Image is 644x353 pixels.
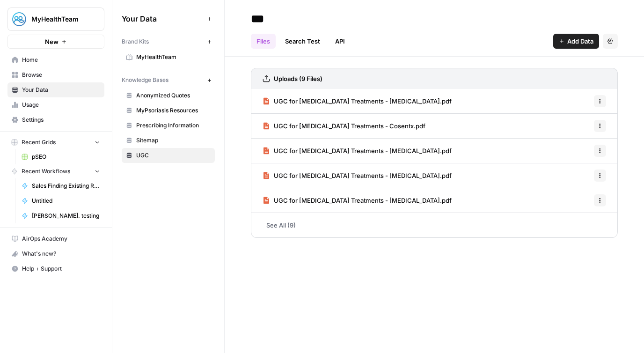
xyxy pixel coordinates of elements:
[45,37,59,46] span: New
[17,149,104,164] a: pSEO
[32,197,100,205] span: Untitled
[22,86,100,94] span: Your Data
[553,34,599,49] button: Add Data
[263,139,452,163] a: UGC for [MEDICAL_DATA] Treatments - [MEDICAL_DATA].pdf
[122,133,215,148] a: Sitemap
[263,188,452,213] a: UGC for [MEDICAL_DATA] Treatments - [MEDICAL_DATA].pdf
[136,106,211,115] span: MyPsoriasis Resources
[7,97,104,112] a: Usage
[32,212,100,220] span: [PERSON_NAME]. testing
[7,261,104,276] button: Help + Support
[8,247,104,261] div: What's new?
[32,153,100,161] span: pSEO
[122,88,215,103] a: Anonymized Quotes
[7,52,104,67] a: Home
[136,151,211,160] span: UGC
[274,196,452,205] span: UGC for [MEDICAL_DATA] Treatments - [MEDICAL_DATA].pdf
[22,167,70,176] span: Recent Workflows
[136,136,211,145] span: Sitemap
[22,56,100,64] span: Home
[251,34,276,49] a: Files
[7,82,104,97] a: Your Data
[7,7,104,31] button: Workspace: MyHealthTeam
[122,148,215,163] a: UGC
[7,246,104,261] button: What's new?
[122,37,149,46] span: Brand Kits
[263,114,425,138] a: UGC for [MEDICAL_DATA] Treatments - Cosentx.pdf
[22,101,100,109] span: Usage
[122,13,204,24] span: Your Data
[136,91,211,100] span: Anonymized Quotes
[274,146,452,155] span: UGC for [MEDICAL_DATA] Treatments - [MEDICAL_DATA].pdf
[7,135,104,149] button: Recent Grids
[263,89,452,113] a: UGC for [MEDICAL_DATA] Treatments - [MEDICAL_DATA].pdf
[274,96,452,106] span: UGC for [MEDICAL_DATA] Treatments - [MEDICAL_DATA].pdf
[279,34,326,49] a: Search Test
[136,53,211,61] span: MyHealthTeam
[122,118,215,133] a: Prescribing Information
[7,164,104,178] button: Recent Workflows
[122,103,215,118] a: MyPsoriasis Resources
[136,121,211,130] span: Prescribing Information
[7,112,104,127] a: Settings
[22,138,56,147] span: Recent Grids
[7,35,104,49] button: New
[22,116,100,124] span: Settings
[274,74,322,83] h3: Uploads (9 Files)
[22,265,100,273] span: Help + Support
[263,68,322,89] a: Uploads (9 Files)
[263,163,452,188] a: UGC for [MEDICAL_DATA] Treatments - [MEDICAL_DATA].pdf
[17,193,104,208] a: Untitled
[274,171,452,180] span: UGC for [MEDICAL_DATA] Treatments - [MEDICAL_DATA].pdf
[32,182,100,190] span: Sales Finding Existing Relevant Content
[122,76,168,84] span: Knowledge Bases
[11,11,28,28] img: MyHealthTeam Logo
[251,213,618,237] a: See All (9)
[7,67,104,82] a: Browse
[31,15,88,24] span: MyHealthTeam
[7,231,104,246] a: AirOps Academy
[17,178,104,193] a: Sales Finding Existing Relevant Content
[17,208,104,223] a: [PERSON_NAME]. testing
[329,34,351,49] a: API
[22,235,100,243] span: AirOps Academy
[22,71,100,79] span: Browse
[274,121,425,131] span: UGC for [MEDICAL_DATA] Treatments - Cosentx.pdf
[122,50,215,65] a: MyHealthTeam
[567,37,593,46] span: Add Data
